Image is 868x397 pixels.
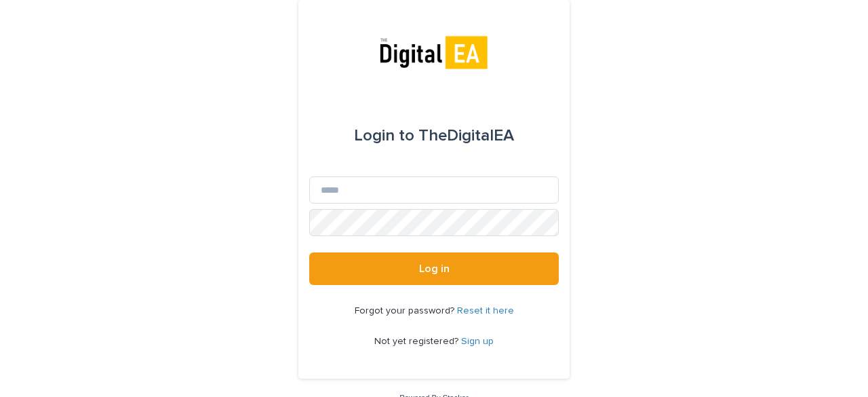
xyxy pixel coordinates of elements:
[461,337,494,346] a: Sign up
[419,263,450,274] span: Log in
[354,128,414,144] span: Login to
[457,306,514,316] a: Reset it here
[309,252,559,285] button: Log in
[355,306,457,316] span: Forgot your password?
[376,33,492,73] img: mpnAKsivTWiDOsumdcjk
[374,337,461,346] span: Not yet registered?
[354,117,514,155] div: TheDigitalEA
